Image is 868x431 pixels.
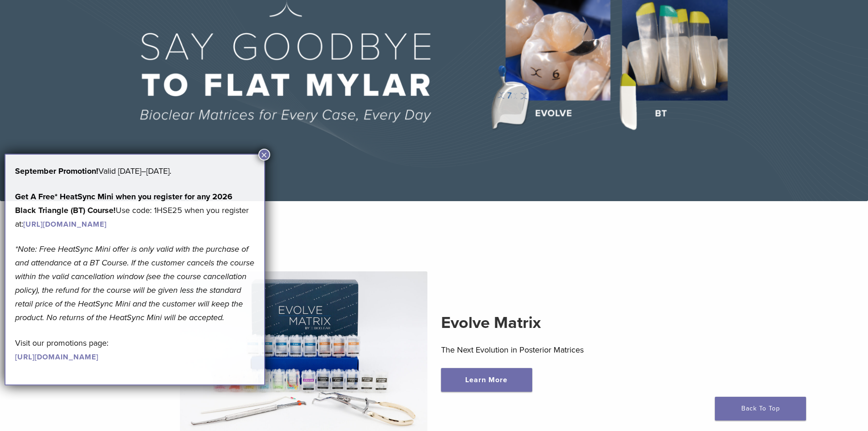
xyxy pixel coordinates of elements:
[15,192,232,215] strong: Get A Free* HeatSync Mini when you register for any 2026 Black Triangle (BT) Course!
[23,220,107,229] a: [URL][DOMAIN_NAME]
[715,397,806,421] a: Back To Top
[441,312,688,334] h2: Evolve Matrix
[15,190,255,231] p: Use code: 1HSE25 when you register at:
[441,368,532,392] a: Learn More
[15,166,98,176] b: September Promotion!
[441,343,688,357] p: The Next Evolution in Posterior Matrices
[15,353,98,362] a: [URL][DOMAIN_NAME]
[258,149,270,161] button: Close
[15,164,255,178] p: Valid [DATE]–[DATE].
[15,336,255,363] p: Visit our promotions page:
[15,244,254,322] em: *Note: Free HeatSync Mini offer is only valid with the purchase of and attendance at a BT Course....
